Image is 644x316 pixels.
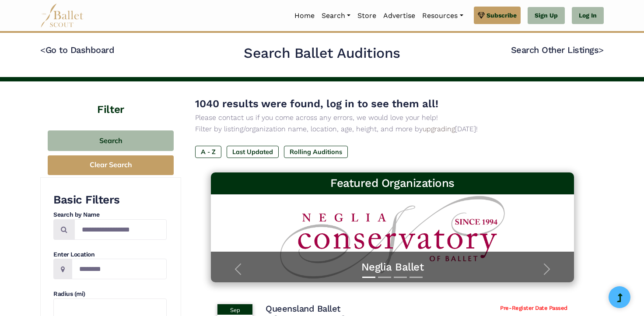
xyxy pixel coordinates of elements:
a: Store [354,7,380,25]
a: upgrading [423,125,455,133]
span: Subscribe [486,11,517,20]
a: Subscribe [474,7,521,24]
h4: Filter [40,81,181,117]
h4: Queensland Ballet [266,303,340,314]
p: Please contact us if you come across any errors, we would love your help! [195,112,590,123]
button: Slide 4 [409,272,423,282]
a: Sign Up [528,7,565,25]
a: Home [291,7,318,25]
h3: Featured Organizations [218,176,567,191]
a: Neglia Ballet [220,260,565,274]
h4: Search by Name [53,211,167,219]
a: Resources [419,7,466,25]
input: Search by names... [74,219,167,240]
a: <Go to Dashboard [40,45,114,55]
span: Pre-Register Date Passed [500,305,567,312]
a: Search [318,7,354,25]
button: Slide 1 [362,272,375,282]
div: Sep [217,304,252,315]
label: Last Updated [227,146,279,158]
p: Filter by listing/organization name, location, age, height, and more by [DATE]! [195,123,590,135]
button: Search [48,130,174,151]
label: Rolling Auditions [284,146,348,158]
a: Log In [572,7,604,25]
code: < [40,44,45,55]
button: Slide 2 [378,272,391,282]
img: gem.svg [478,11,485,20]
button: Slide 3 [394,272,407,282]
input: Location [72,259,167,279]
a: Search Other Listings> [511,45,604,55]
label: A - Z [195,146,221,158]
h4: Radius (mi) [53,290,167,298]
a: Advertise [380,7,419,25]
button: Clear Search [48,155,174,175]
h2: Search Ballet Auditions [244,44,400,63]
span: 1040 results were found, log in to see them all! [195,98,438,110]
h4: Enter Location [53,250,167,259]
code: > [598,44,604,55]
h3: Basic Filters [53,193,167,207]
